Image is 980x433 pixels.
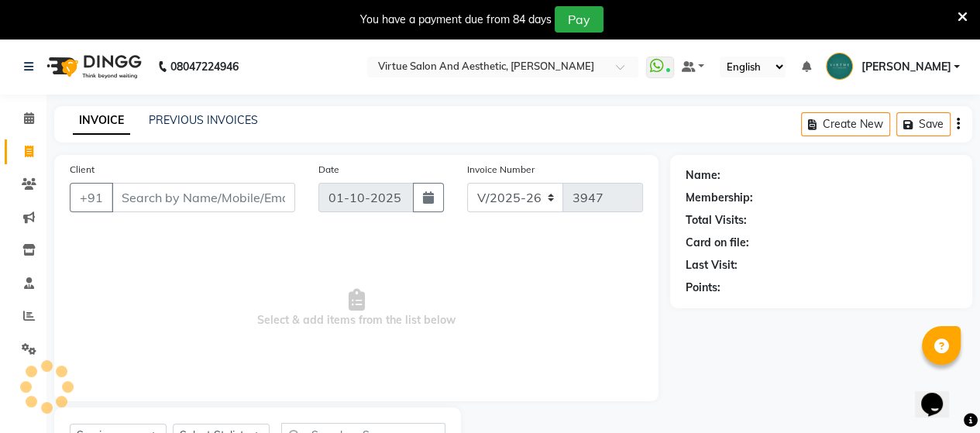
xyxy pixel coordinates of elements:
a: INVOICE [73,107,130,135]
button: Save [896,112,951,136]
label: Client [70,163,95,177]
button: Create New [801,112,890,136]
span: Select & add items from the list below [70,231,643,386]
label: Date [318,163,339,177]
div: You have a payment due from 84 days [360,12,552,28]
div: Card on file: [686,235,749,251]
input: Search by Name/Mobile/Email/Code [112,183,295,212]
button: +91 [70,183,113,212]
iframe: chat widget [915,371,965,418]
span: [PERSON_NAME] [861,59,951,75]
div: Total Visits: [686,212,747,229]
b: 08047224946 [170,45,239,88]
label: Invoice Number [467,163,535,177]
button: Pay [555,6,603,33]
a: PREVIOUS INVOICES [149,113,258,127]
div: Membership: [686,190,753,206]
img: logo [40,45,146,88]
img: Bharath [826,53,853,80]
div: Points: [686,280,720,296]
div: Name: [686,167,720,184]
div: Last Visit: [686,257,738,273]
